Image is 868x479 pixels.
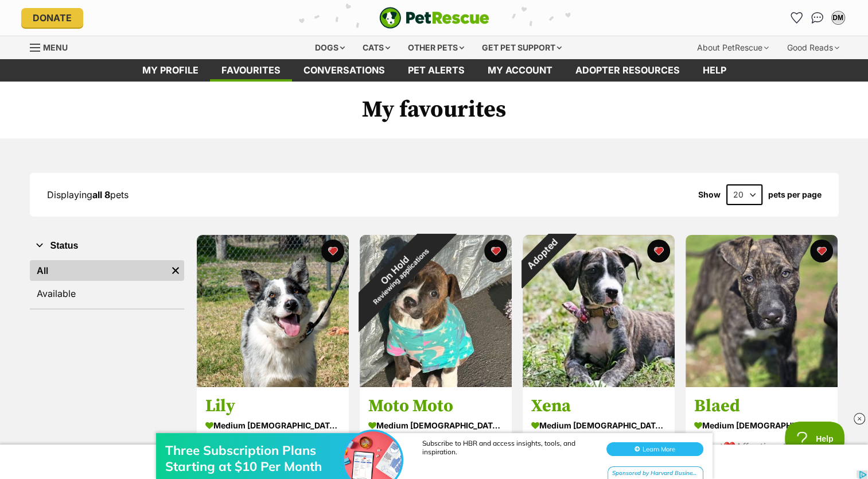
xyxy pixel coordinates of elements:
a: On HoldReviewing applications [360,378,512,389]
a: PetRescue [379,7,489,29]
a: Help [691,59,738,82]
div: DM [832,12,844,24]
img: Lily [197,235,349,387]
span: Displaying pets [47,189,129,200]
div: Three Subscription Plans Starting at $10 Per Month [165,32,349,64]
h3: Moto Moto [368,396,503,418]
img: chat-41dd97257d64d25036548639549fe6c8038ab92f7586957e7f3b1b290dea8141.svg [811,12,823,24]
a: Menu [30,36,76,57]
button: favourite [647,239,670,262]
button: favourite [810,239,833,262]
div: Status [30,258,184,308]
label: pets per page [768,190,822,199]
a: All [30,260,167,281]
a: Adopted [523,378,675,389]
ul: Account quick links [788,9,847,27]
img: logo-e224e6f780fb5917bec1dbf3a21bbac754714ae5b6737aabdf751b685950b380.svg [379,7,489,29]
div: Get pet support [474,36,570,59]
button: favourite [321,239,344,262]
img: Blaed [686,235,838,387]
img: close_rtb.svg [854,413,865,424]
div: On Hold [334,210,461,337]
div: Other pets [400,36,472,59]
img: Three Subscription Plans Starting at $10 Per Month [344,21,402,79]
button: Status [30,238,184,253]
span: Show [698,190,721,199]
div: Subscribe to HBR and access insights, tools, and inspiration. [422,29,594,46]
div: About PetRescue [689,36,777,59]
strong: all 8 [92,189,110,200]
div: Sponsored by Harvard Business Review [608,56,703,71]
a: Remove filter [167,260,184,281]
span: Reviewing applications [371,247,430,306]
div: Cats [355,36,398,59]
div: Dogs [307,36,353,59]
a: Favourites [788,9,806,27]
a: My account [476,59,564,82]
button: Learn More [606,32,703,46]
a: Conversations [808,9,827,27]
div: Adopted [507,220,575,288]
a: My profile [131,59,210,82]
button: favourite [484,239,507,262]
a: Donate [21,8,83,28]
a: Favourites [210,59,292,82]
a: Available [30,283,184,304]
img: Xena [523,235,675,387]
a: Adopter resources [564,59,691,82]
h3: Blaed [694,396,829,418]
img: Moto Moto [360,235,512,387]
a: conversations [292,59,396,82]
h3: Xena [531,396,666,418]
button: My account [829,9,847,27]
h3: Lily [205,396,340,418]
div: Good Reads [779,36,847,59]
a: Pet alerts [396,59,476,82]
span: Menu [43,43,68,52]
